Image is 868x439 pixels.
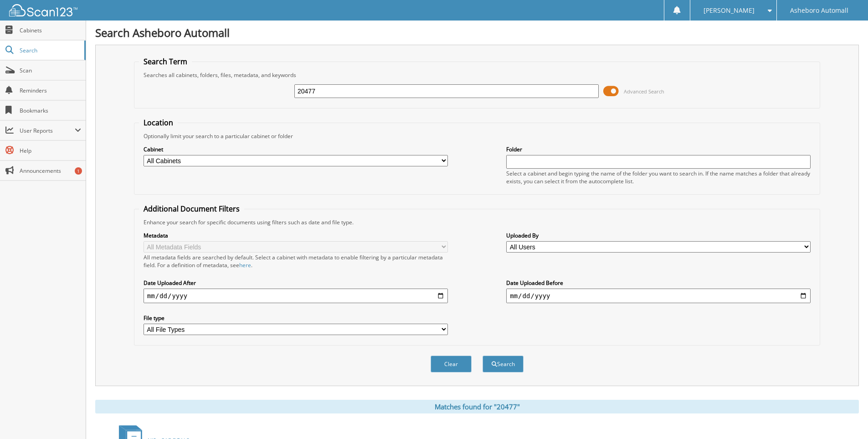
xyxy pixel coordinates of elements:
label: Cabinet [144,145,448,153]
button: Clear [431,356,472,372]
div: Searches all cabinets, folders, files, metadata, and keywords [139,71,815,79]
span: Help [20,147,81,155]
a: here [239,261,251,269]
legend: Search Term [139,57,192,67]
span: Asheboro Automall [790,8,848,13]
span: Search [20,46,80,54]
div: Enhance your search for specific documents using filters such as date and file type. [139,218,815,226]
input: start [144,289,448,303]
span: Announcements [20,167,81,175]
span: Bookmarks [20,107,81,114]
div: Select a cabinet and begin typing the name of the folder you want to search in. If the name match... [506,170,811,185]
span: Advanced Search [624,88,664,95]
legend: Additional Document Filters [139,204,244,214]
label: Date Uploaded After [144,279,448,287]
h1: Search Asheboro Automall [95,25,859,40]
span: Scan [20,67,81,74]
label: File type [144,314,448,322]
label: Uploaded By [506,232,811,239]
span: User Reports [20,127,75,134]
button: Search [483,356,524,372]
label: Folder [506,145,811,153]
div: 1 [75,167,82,175]
label: Date Uploaded Before [506,279,811,287]
legend: Location [139,118,178,128]
span: Cabinets [20,26,81,34]
input: end [506,289,811,303]
label: Metadata [144,232,448,239]
div: All metadata fields are searched by default. Select a cabinet with metadata to enable filtering b... [144,253,448,269]
img: scan123-logo-white.svg [9,4,77,16]
span: [PERSON_NAME] [704,8,755,13]
div: Optionally limit your search to a particular cabinet or folder [139,132,815,140]
span: Reminders [20,87,81,94]
div: Matches found for "20477" [95,400,859,413]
